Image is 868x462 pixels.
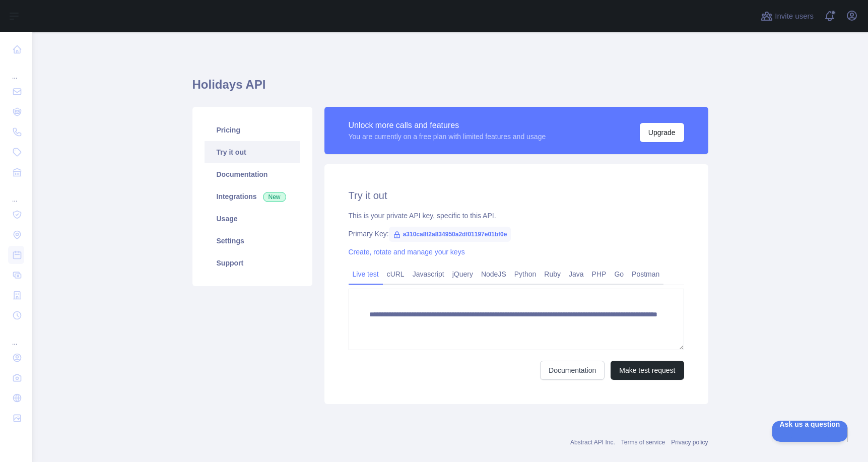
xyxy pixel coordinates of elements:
span: a310ca8f2a834950a2df01197e01bf0e [389,227,511,242]
div: You are currently on a free plan with limited features and usage [349,131,546,142]
a: Documentation [540,361,605,380]
a: Go [610,266,628,282]
a: Java [565,266,588,282]
a: Pricing [205,119,300,141]
button: Make test request [611,361,684,380]
div: ... [8,60,24,81]
span: Invite users [775,11,814,22]
a: Live test [349,266,383,282]
iframe: Help Scout Beacon - Open [772,421,848,442]
div: This is your private API key, specific to this API. [349,211,684,221]
a: Python [510,266,541,282]
a: jQuery [448,266,477,282]
a: cURL [383,266,409,282]
button: Invite users [759,8,816,24]
a: Ruby [540,266,565,282]
a: Usage [205,208,300,230]
button: Upgrade [640,123,684,142]
h1: Holidays API [192,77,708,101]
div: Unlock more calls and features [349,119,546,131]
span: New [263,192,286,202]
a: PHP [588,266,611,282]
div: Primary Key: [349,229,684,239]
a: Integrations New [205,185,300,208]
a: Abstract API Inc. [570,439,615,446]
div: ... [8,326,24,347]
a: Documentation [205,163,300,185]
a: Privacy policy [671,439,708,446]
a: Try it out [205,141,300,163]
h2: Try it out [349,188,684,203]
a: Create, rotate and manage your keys [349,248,465,256]
a: NodeJS [477,266,510,282]
a: Support [205,252,300,274]
a: Settings [205,230,300,252]
a: Terms of service [621,439,665,446]
a: Postman [628,266,663,282]
a: Javascript [409,266,448,282]
div: ... [8,183,24,204]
